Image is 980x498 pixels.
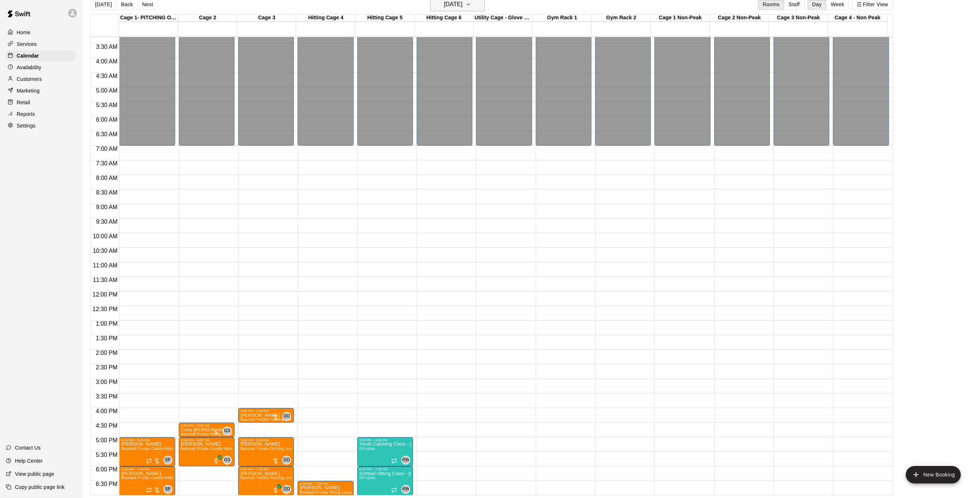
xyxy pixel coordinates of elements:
[226,427,232,435] span: Gage Scribner
[238,408,294,423] div: 4:00 PM – 4:30 PM: Elliot Stach
[15,457,43,464] p: Help Center
[94,350,119,356] span: 2:00 PM
[285,412,291,421] span: Dave Osteen
[283,486,290,493] span: DO
[240,417,320,421] span: Baseball Private Pitching Lesson - 30 minutes
[359,438,411,442] div: 5:00 PM – 6:00 PM
[404,456,410,464] span: Reginald Wallace Jr.
[119,437,175,466] div: 5:00 PM – 6:00 PM: Baseball Private Combo Hitting/Pitching Lesson - 60 minutes
[404,485,410,494] span: Reginald Wallace Jr.
[94,335,119,341] span: 1:30 PM
[181,424,232,427] div: 4:30 PM – 5:00 PM
[166,456,172,464] span: Steve Firsich
[223,427,232,435] div: Gage Scribner
[94,321,119,327] span: 1:00 PM
[6,120,76,131] a: Settings
[226,456,232,464] span: Gage Scribner
[94,146,119,152] span: 7:00 AM
[6,97,76,108] a: Retail
[94,364,119,370] span: 2:30 PM
[237,15,296,21] div: Cage 3
[91,248,119,254] span: 10:30 AM
[94,466,119,472] span: 6:00 PM
[473,15,532,21] div: Utility Cage - Glove Work and Tee Work ONLY
[357,437,413,466] div: 5:00 PM – 6:00 PM: Youth Catching Class - Wallace
[282,456,291,464] div: Dave Osteen
[591,15,650,21] div: Gym Rack 2
[94,423,119,429] span: 4:30 PM
[94,87,119,94] span: 5:00 AM
[146,458,152,464] span: Recurring event
[94,131,119,137] span: 6:30 AM
[17,110,35,118] p: Reports
[165,486,171,493] span: SF
[94,117,119,123] span: 6:00 AM
[828,15,887,21] div: Cage 4 - Non Peak
[240,409,292,413] div: 4:00 PM – 4:30 PM
[238,466,294,495] div: 6:00 PM – 7:00 PM: Aidan Monhollen
[282,412,291,421] div: Dave Osteen
[17,29,31,36] p: Home
[240,467,292,471] div: 6:00 PM – 7:00 PM
[15,483,64,491] p: Copy public page link
[6,85,76,96] a: Marketing
[164,485,172,494] div: Steve Firsich
[121,467,173,471] div: 6:00 PM – 7:00 PM
[402,486,410,493] span: RW
[94,481,119,487] span: 6:30 PM
[91,233,119,239] span: 10:00 AM
[223,456,232,464] div: Gage Scribner
[179,437,235,466] div: 5:00 PM – 6:00 PM: Charlie Greaves
[213,457,220,464] span: All customers have paid
[94,204,119,210] span: 9:00 AM
[224,427,231,435] span: GS
[402,456,410,464] span: RW
[532,15,591,21] div: Gym Rack 1
[94,408,119,414] span: 4:00 PM
[285,485,291,494] span: Dave Osteen
[165,456,171,464] span: SF
[240,438,292,442] div: 5:00 PM – 6:00 PM
[15,470,54,478] p: View public page
[181,447,286,451] span: Baseball Private Combo Hitting/Pitching Lesson - 60 minutes
[283,413,290,420] span: DO
[359,447,375,451] span: 0/4 spots filled
[164,456,172,464] div: Steve Firsich
[6,27,76,38] div: Home
[179,423,235,437] div: 4:30 PM – 5:00 PM: Crew Cowans
[355,15,414,21] div: Hitting Cage 5
[146,487,152,493] span: Recurring event
[17,40,37,48] p: Services
[359,476,375,480] span: 0/4 spots filled
[181,438,232,442] div: 5:00 PM – 6:00 PM
[94,379,119,385] span: 3:00 PM
[769,15,828,21] div: Cage 3 Non-Peak
[300,490,377,494] span: Baseball Private Hitting Lesson - 60 minutes
[414,15,473,21] div: Hitting Cage 6
[6,50,76,61] div: Calendar
[94,175,119,181] span: 8:00 AM
[91,291,119,298] span: 12:00 PM
[17,64,42,71] p: Availability
[296,15,355,21] div: Hitting Cage 4
[272,486,279,494] span: All customers have paid
[6,62,76,73] a: Availability
[178,15,237,21] div: Cage 2
[285,456,291,464] span: Dave Osteen
[17,87,40,94] p: Marketing
[94,452,119,458] span: 5:30 PM
[6,109,76,119] a: Reports
[17,99,30,106] p: Retail
[91,262,119,268] span: 11:00 AM
[94,160,119,166] span: 7:30 AM
[94,44,119,50] span: 3:30 AM
[391,458,397,464] span: Recurring event
[6,74,76,85] a: Customers
[15,444,41,451] p: Contact Us
[121,476,227,480] span: Baseball Private Combo Hitting/Pitching Lesson - 60 minutes
[6,39,76,50] a: Services
[391,487,397,493] span: Recurring event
